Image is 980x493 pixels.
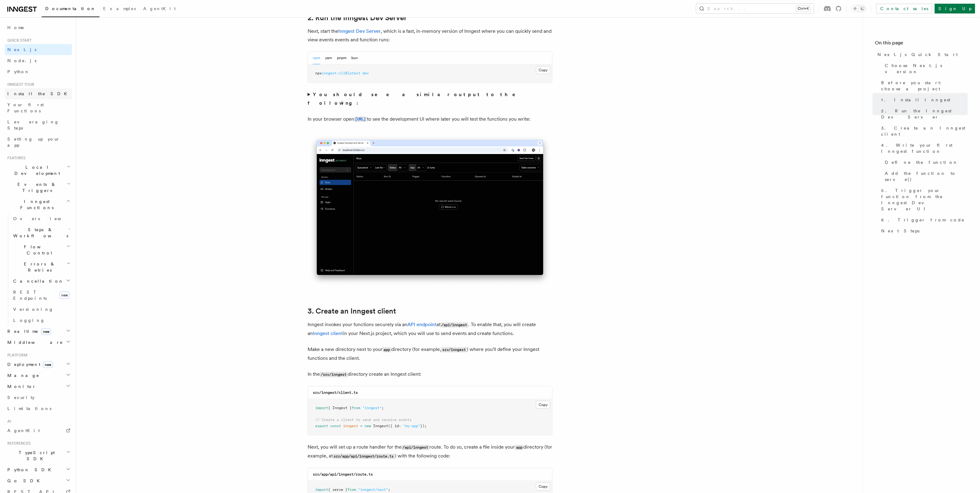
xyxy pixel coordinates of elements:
span: new [365,424,371,428]
span: { serve } [328,487,347,492]
span: import [315,487,328,492]
span: // Create a client to send and receive events [315,418,412,422]
button: npm [313,52,320,64]
a: Node.js [5,55,72,66]
img: Inngest Dev Server's 'Runs' tab with no data [308,134,552,288]
span: 1. Install Inngest [881,97,950,103]
a: Next Steps [879,225,968,236]
span: ; [382,406,384,410]
a: Versioning [11,304,72,315]
button: Flow Control [11,241,72,258]
span: AgentKit [7,428,40,433]
span: TypeScript SDK [5,450,66,462]
a: Inngest client [313,330,343,336]
a: Add the function to serve() [882,168,968,185]
a: AgentKit [140,2,179,17]
span: Monitor [5,383,36,390]
a: Home [5,22,72,33]
a: 4. Write your first Inngest function [879,140,968,157]
span: : [399,424,401,428]
button: Copy [536,66,550,74]
span: Deployment [5,361,53,367]
a: 6. Trigger from code [879,214,968,225]
span: new [43,361,53,368]
code: /api/inngest [402,445,429,450]
a: Examples [99,2,140,17]
span: AI [5,419,11,424]
a: [URL] [354,116,367,122]
span: dev [362,71,369,75]
a: Inngest Dev Server [338,28,381,34]
code: [URL] [354,117,367,122]
a: Overview [11,213,72,224]
span: Versioning [13,307,54,312]
span: Next.js Quick Start [877,51,958,58]
span: Examples [103,6,136,11]
span: 3. Create an Inngest client [881,125,968,137]
span: Middleware [5,339,63,345]
span: from [352,406,360,410]
button: Go SDK [5,475,72,486]
span: Python [7,69,30,74]
a: Define the function [882,157,968,168]
span: Limitations [7,406,51,411]
span: References [5,441,31,446]
span: export [315,424,328,428]
span: Errors & Retries [11,261,66,273]
span: Security [7,395,35,400]
span: Add the function to serve() [885,170,968,183]
a: REST Endpointsnew [11,287,72,304]
a: Limitations [5,403,72,414]
span: Features [5,156,25,160]
span: ({ id [388,424,399,428]
a: Leveraging Steps [5,116,72,134]
span: Flow Control [11,244,66,256]
button: Deploymentnew [5,359,72,370]
span: "inngest" [362,406,382,410]
span: Your first Functions [7,102,44,113]
code: src/inngest/client.ts [313,390,358,395]
h4: On this page [875,39,968,49]
span: Manage [5,372,39,378]
button: Monitor [5,381,72,392]
summary: You should see a similar output to the following: [308,90,552,107]
div: Inngest Functions [5,213,72,326]
button: Python SDK [5,464,72,475]
span: npx [315,71,322,75]
button: Copy [536,401,550,409]
a: Python [5,66,72,77]
span: Go SDK [5,478,43,484]
code: /src/inngest [320,372,348,377]
span: Python SDK [5,467,55,473]
a: 5. Trigger your function from the Inngest Dev Server UI [879,185,968,214]
code: /api/inngest [440,322,468,328]
span: Inngest [373,424,388,428]
span: Documentation [45,6,96,11]
p: Next, you will set up a route handler for the route. To do so, create a file inside your director... [308,443,552,461]
span: Setting up your app [7,137,60,148]
button: Events & Triggers [5,179,72,196]
kbd: Ctrl+K [796,6,810,12]
span: 6. Trigger from code [881,217,965,223]
span: { Inngest } [328,406,352,410]
span: const [330,424,341,428]
p: In the directory create an Inngest client: [308,370,552,379]
code: src/app/api/inngest/route.ts [313,472,373,476]
span: Steps & Workflows [11,227,68,239]
a: Documentation [42,2,99,17]
a: Setting up your app [5,134,72,151]
a: Next.js Quick Start [875,49,968,60]
code: app [515,445,523,450]
p: Make a new directory next to your directory (for example, ) where you'll define your Inngest func... [308,345,552,363]
button: Inngest Functions [5,196,72,213]
button: Toggle dark mode [851,5,866,12]
span: AgentKit [143,6,176,11]
a: AgentKit [5,425,72,436]
span: Next.js [7,47,36,52]
span: Choose Next.js version [885,62,968,75]
span: Before you start: choose a project [881,80,968,92]
span: Next Steps [881,228,919,234]
button: Manage [5,370,72,381]
span: 5. Trigger your function from the Inngest Dev Server UI [881,187,968,212]
a: Sign Up [935,4,975,13]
